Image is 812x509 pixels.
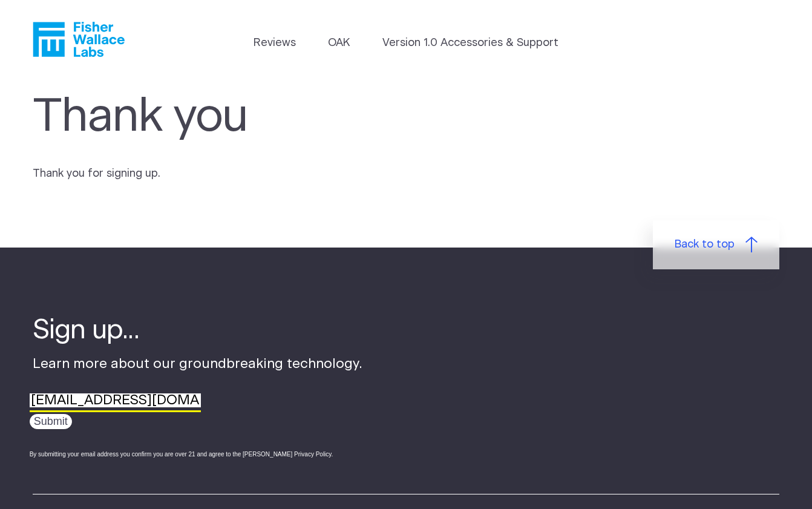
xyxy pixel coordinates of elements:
h1: Thank you [33,90,517,143]
div: Learn more about our groundbreaking technology. [33,312,362,470]
span: Back to top [675,237,735,253]
a: OAK [328,35,350,51]
span: Thank you for signing up. [33,168,160,179]
div: By submitting your email address you confirm you are over 21 and agree to the [PERSON_NAME] Priva... [30,450,362,459]
a: Back to top [653,220,779,269]
input: Submit [30,414,72,429]
a: Reviews [254,35,296,51]
h4: Sign up... [33,312,362,349]
a: Fisher Wallace [33,22,125,57]
a: Version 1.0 Accessories & Support [382,35,558,51]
